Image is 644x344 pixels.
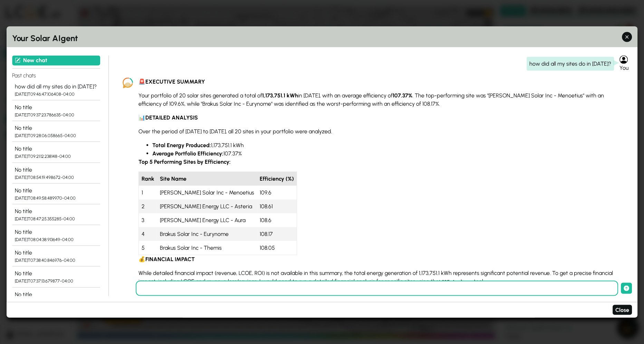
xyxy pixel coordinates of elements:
div: [DATE]T08:54:19.498672-04:00 [15,174,97,180]
div: [DATE]T09:21:12.238148-04:00 [15,153,97,160]
div: how did all my sites do in [DATE]? [15,82,97,90]
td: 108.61 [257,200,297,213]
button: No title [12,287,100,308]
code: LCOE_Analyzer [439,279,474,284]
div: [DATE]T07:38:40.846976-04:00 [15,257,97,264]
div: No title [15,124,97,132]
button: No title [DATE]T09:28:06.058665-04:00 [12,121,100,142]
li: 1,173,751.1 kWh [152,141,621,150]
p: 📊 [138,114,621,122]
th: Site Name [157,172,257,186]
p: 💰 [138,255,621,264]
td: [PERSON_NAME] Energy LLC - Aura [157,213,257,227]
strong: 1,173,751.1 kWh [262,92,298,99]
th: Rank [138,172,157,186]
p: Over the period of [DATE] to [DATE], all 20 sites in your portfolio were analyzed. [138,127,621,136]
p: Your portfolio of 20 solar sites generated a total of in [DATE], with an average efficiency of . ... [138,92,621,108]
h2: Your Solar AIgent [12,32,632,45]
img: LCOE.ai [123,78,133,88]
td: [PERSON_NAME] Energy LLC - Asteria [157,200,257,213]
button: New chat [12,56,100,66]
td: 2 [138,200,157,213]
div: No title [15,249,97,257]
button: No title [DATE]T08:47:25.355285-04:00 [12,204,100,225]
div: You [619,64,632,72]
div: No title [15,228,97,236]
button: Close [613,305,632,315]
td: 5 [138,241,157,255]
button: No title [DATE]T09:21:12.238148-04:00 [12,142,100,163]
td: 108.05 [257,241,297,255]
strong: DETAILED ANALYSIS [145,114,198,121]
div: No title [15,269,97,278]
div: [DATE]T08:04:38.913649-04:00 [15,236,97,243]
div: [DATE]T07:37:13.679877-04:00 [15,278,97,284]
p: While detailed financial impact (revenue, LCOE, ROI) is not available in this summary, the total ... [138,269,621,286]
div: No title [15,103,97,111]
div: No title [15,145,97,153]
button: No title [DATE]T07:37:13.679877-04:00 [12,267,100,287]
strong: 107.37% [393,92,412,99]
button: No title [DATE]T09:37:23.786635-04:00 [12,100,100,121]
p: 🚨 [138,78,621,86]
div: No title [15,165,97,174]
div: [DATE]T09:46:47.106408-04:00 [15,90,97,97]
button: No title [DATE]T08:54:19.498672-04:00 [12,163,100,183]
div: No title [15,290,97,298]
td: 3 [138,213,157,227]
td: 1 [138,186,157,200]
td: Brakus Solar Inc - Eurynome [157,227,257,241]
td: 108.17 [257,227,297,241]
button: No title [DATE]T08:04:38.913649-04:00 [12,225,100,246]
button: No title [DATE]T07:38:40.846976-04:00 [12,246,100,267]
td: [PERSON_NAME] Solar Inc - Menoetius [157,186,257,200]
strong: Average Portfolio Efficiency: [152,150,223,157]
div: [DATE]T09:28:06.058665-04:00 [15,132,97,139]
button: how did all my sites do in [DATE]? [DATE]T09:46:47.106408-04:00 [12,79,100,100]
th: Efficiency (%) [257,172,297,186]
li: 107.37% [152,150,621,158]
strong: Top 5 Performing Sites by Efficiency: [138,159,231,165]
div: [DATE]T08:49:58.489970-04:00 [15,194,97,201]
strong: Total Energy Produced: [152,142,211,149]
div: [DATE]T09:37:23.786635-04:00 [15,111,97,118]
button: No title [DATE]T08:49:58.489970-04:00 [12,183,100,204]
div: [DATE]T08:47:25.355285-04:00 [15,215,97,222]
td: Brakus Solar Inc - Themis [157,241,257,255]
strong: EXECUTIVE SUMMARY [145,78,205,85]
h4: Past chats [12,68,100,79]
td: 108.6 [257,213,297,227]
td: 109.6 [257,186,297,200]
div: No title [15,186,97,194]
strong: FINANCIAL IMPACT [145,256,195,262]
td: 4 [138,227,157,241]
div: No title [15,207,97,215]
div: how did all my sites do in [DATE]? [527,57,614,71]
